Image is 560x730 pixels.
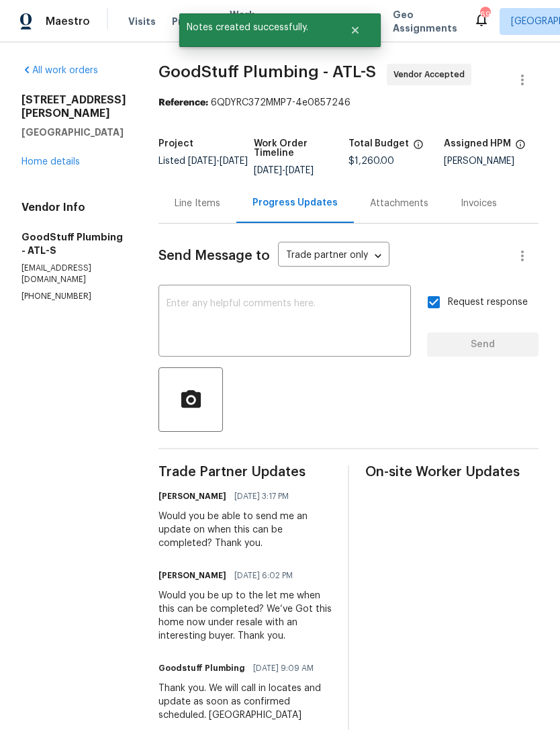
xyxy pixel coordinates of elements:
[393,8,457,35] span: Geo Assignments
[21,291,126,302] p: [PHONE_NUMBER]
[413,139,424,156] span: The total cost of line items that have been proposed by Opendoor. This sum includes line items th...
[252,196,338,210] div: Progress Updates
[158,96,539,109] div: 6QDYRC372MMP7-4e0857246
[285,166,314,175] span: [DATE]
[128,15,156,28] span: Visits
[234,569,293,582] span: [DATE] 6:02 PM
[188,156,248,166] span: -
[254,166,314,175] span: -
[158,98,208,107] b: Reference:
[480,8,489,21] div: 69
[254,166,282,175] span: [DATE]
[21,66,98,75] a: All work orders
[158,661,245,675] h6: Goodstuff Plumbing
[21,126,126,139] h5: [GEOGRAPHIC_DATA]
[444,139,511,148] h5: Assigned HPM
[179,13,333,42] span: Notes created successfully.
[230,8,264,35] span: Work Orders
[158,465,332,479] span: Trade Partner Updates
[234,490,289,503] span: [DATE] 3:17 PM
[253,661,314,675] span: [DATE] 9:09 AM
[21,157,80,167] a: Home details
[444,156,539,166] div: [PERSON_NAME]
[158,64,376,80] span: GoodStuff Plumbing - ATL-S
[220,156,248,166] span: [DATE]
[348,156,394,166] span: $1,260.00
[46,15,90,28] span: Maestro
[158,569,226,582] h6: [PERSON_NAME]
[21,201,126,214] h4: Vendor Info
[158,589,332,643] div: Would you be up to the let me when this can be completed? We’ve Got this home now under resale wi...
[188,156,216,166] span: [DATE]
[158,139,193,148] h5: Project
[172,15,214,28] span: Projects
[365,465,539,479] span: On-site Worker Updates
[515,139,526,156] span: The hpm assigned to this work order.
[21,263,126,285] p: [EMAIL_ADDRESS][DOMAIN_NAME]
[333,17,377,44] button: Close
[158,510,332,550] div: Would you be able to send me an update on when this can be completed? Thank you.
[278,245,389,267] div: Trade partner only
[175,197,220,210] div: Line Items
[158,490,226,503] h6: [PERSON_NAME]
[158,682,332,722] div: Thank you. We will call in locates and update as soon as confirmed scheduled. [GEOGRAPHIC_DATA]
[21,93,126,120] h2: [STREET_ADDRESS][PERSON_NAME]
[448,295,528,310] span: Request response
[348,139,409,148] h5: Total Budget
[370,197,428,210] div: Attachments
[21,230,126,257] h5: GoodStuff Plumbing - ATL-S
[158,249,270,263] span: Send Message to
[158,156,248,166] span: Listed
[393,68,470,81] span: Vendor Accepted
[461,197,497,210] div: Invoices
[254,139,349,158] h5: Work Order Timeline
